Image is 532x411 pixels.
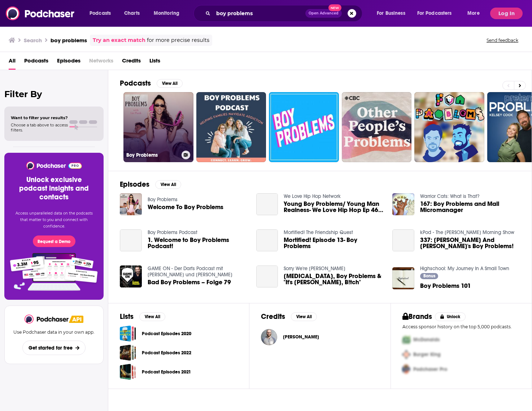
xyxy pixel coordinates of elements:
[462,8,489,19] button: open menu
[284,273,384,285] a: Botox, Boy Problems & "It's Britney, B!tch"
[261,312,317,321] a: CreditsView All
[148,279,231,285] a: Bad Boy Problems – Folge 79
[25,315,69,324] a: Podchaser - Follow, Share and Rate Podcasts
[13,176,95,202] h3: Unlock exclusive podcast insights and contacts
[69,316,83,323] img: Podchaser API banner
[420,229,514,235] a: kPod - The Kidd Kraddick Morning Show
[51,37,87,44] h3: boy problems
[148,265,232,278] a: GAME ON - Der Darts Podcast mit Elmar Paulke und Florian Hempel
[261,312,285,321] h2: Credits
[377,8,405,18] span: For Business
[149,55,160,70] a: Lists
[147,36,209,44] span: for more precise results
[413,337,440,343] span: McDonalds
[284,201,384,213] a: Young Boy Problems/ Young Man Realness- We Love Hip Hop Ep 46 Young Boy Problems
[119,8,144,19] a: Charts
[126,152,179,158] h3: Boy Problems
[13,210,95,230] p: Access unparalleled data on the podcasts that matter to you and connect with confidence.
[154,8,179,18] span: Monitoring
[392,193,414,215] img: 167: Boy Problems and Mall Micromanager
[392,229,414,251] a: 337: Jenna And Ana's Boy Problems!
[284,237,384,249] a: Mortified! Episode 13- Boy Problems
[200,5,369,22] div: Search podcasts, credits, & more...
[26,161,82,170] img: Podchaser - Follow, Share and Rate Podcasts
[148,196,178,203] a: Boy Problems
[305,9,342,18] button: Open AdvancedNew
[420,283,471,289] a: Boy Problems 101
[142,330,191,338] a: Podcast Episodes 2020
[149,8,189,19] button: open menu
[120,79,151,88] h2: Podcasts
[123,92,193,162] a: Boy Problems
[155,180,181,189] button: View All
[29,345,73,351] span: Get started for free
[120,312,134,321] h2: Lists
[261,325,379,349] button: Andy BoyleAndy Boyle
[122,55,141,70] a: Credits
[284,265,345,272] a: Sorry We're Cyrus
[372,8,414,19] button: open menu
[413,366,447,372] span: Podchaser Pro
[261,329,277,345] img: Andy Boyle
[291,312,317,321] button: View All
[420,193,479,199] a: Warrior Cats: What is That?
[402,324,520,329] p: Access sponsor history on the top 5,000 podcasts.
[400,347,413,362] img: Second Pro Logo
[120,180,149,189] h2: Episodes
[420,237,520,249] span: 337: [PERSON_NAME] And [PERSON_NAME]'s Boy Problems!
[11,122,68,133] span: Choose a tab above to access filters.
[33,235,75,247] button: Request a Demo
[435,312,466,321] button: Unlock
[392,267,414,289] img: Boy Problems 101
[413,8,462,19] button: open menu
[124,8,140,18] span: Charts
[309,12,339,15] span: Open Advanced
[120,325,136,342] span: Podcast Episodes 2020
[8,253,100,291] img: Pro Features
[256,265,278,287] a: Botox, Boy Problems & "It's Britney, B!tch"
[142,368,191,376] a: Podcast Episodes 2021
[284,193,341,199] a: We Love Hip Hop Network
[24,55,48,70] a: Podcasts
[120,345,136,361] span: Podcast Episodes 2022
[24,37,42,44] h3: Search
[420,201,520,213] span: 167: Boy Problems and Mall Micromanager
[139,312,165,321] button: View All
[420,265,509,272] a: Highschool: My Journey In A Small Town
[148,229,197,235] a: Boy Problems Podcast
[120,193,142,215] img: Welcome To Boy Problems
[9,55,16,70] a: All
[284,229,353,235] a: Mortified! The Friendship Quest
[13,329,95,335] p: Use Podchaser data in your own app.
[89,55,113,70] span: Networks
[423,274,435,278] span: Bonus
[256,229,278,251] a: Mortified! Episode 13- Boy Problems
[120,265,142,287] img: Bad Boy Problems – Folge 79
[148,204,223,210] a: Welcome To Boy Problems
[283,334,319,340] a: Andy Boyle
[93,36,145,44] a: Try an exact match
[148,237,248,249] span: 1. Welcome to Boy Problems Podcast!
[256,193,278,215] a: Young Boy Problems/ Young Man Realness- We Love Hip Hop Ep 46 Young Boy Problems
[467,8,480,18] span: More
[57,55,80,70] a: Episodes
[420,237,520,249] a: 337: Jenna And Ana's Boy Problems!
[6,7,75,20] img: Podchaser - Follow, Share and Rate Podcasts
[157,79,183,88] button: View All
[120,180,181,189] a: EpisodesView All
